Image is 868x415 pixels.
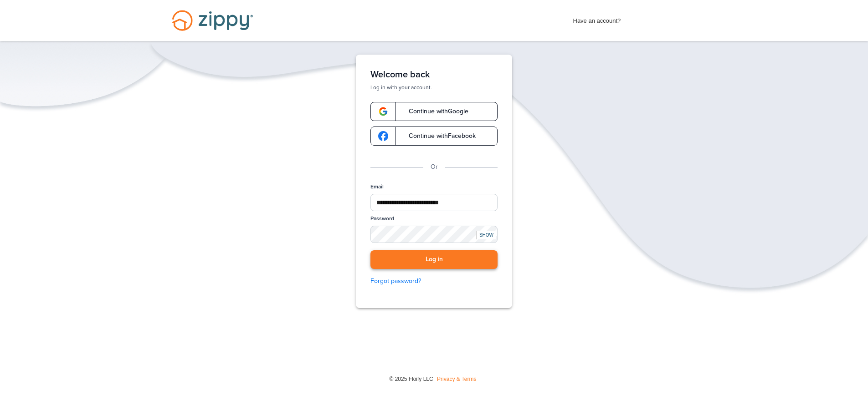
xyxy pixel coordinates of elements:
label: Email [370,183,384,191]
a: Privacy & Terms [437,376,476,382]
input: Email [370,194,498,211]
a: google-logoContinue withGoogle [370,102,498,121]
input: Password [370,226,498,243]
a: google-logoContinue withFacebook [370,127,498,146]
span: Continue with Facebook [400,133,476,139]
p: Or [431,162,438,172]
img: google-logo [378,106,388,116]
button: Log in [370,250,498,269]
span: Continue with Google [400,108,468,115]
p: Log in with your account. [370,84,498,91]
div: SHOW [476,231,496,239]
span: Have an account? [573,11,621,26]
label: Password [370,215,394,223]
a: Forgot password? [370,276,498,286]
h1: Welcome back [370,69,498,80]
span: © 2025 Floify LLC [389,376,433,382]
img: google-logo [378,131,388,141]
